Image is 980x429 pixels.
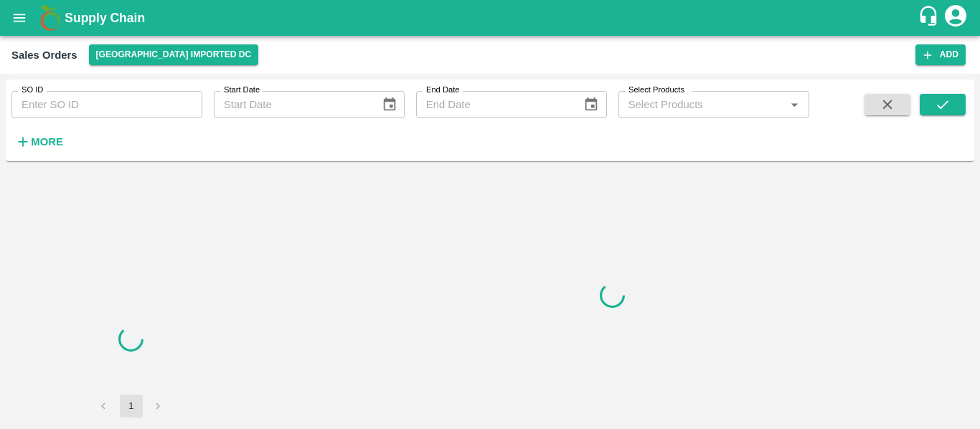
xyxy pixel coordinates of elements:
[36,4,65,32] img: logo
[120,395,143,418] button: page 1
[22,85,43,96] label: SO ID
[65,11,145,25] b: Supply Chain
[31,136,63,148] strong: More
[89,44,259,65] button: Select DC
[918,5,943,31] div: customer-support
[578,91,605,118] button: Choose date
[224,85,260,96] label: Start Date
[214,91,370,118] input: Start Date
[416,91,573,118] input: End Date
[785,95,804,114] button: Open
[376,91,403,118] button: Choose date
[11,46,77,64] div: Sales Orders
[915,44,966,65] button: Add
[65,8,918,28] a: Supply Chain
[623,95,781,114] input: Select Products
[3,1,36,34] button: open drawer
[11,91,202,118] input: Enter SO ID
[628,85,684,96] label: Select Products
[11,130,67,154] button: More
[426,85,459,96] label: End Date
[90,395,172,418] nav: pagination navigation
[943,3,969,33] div: account of current user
